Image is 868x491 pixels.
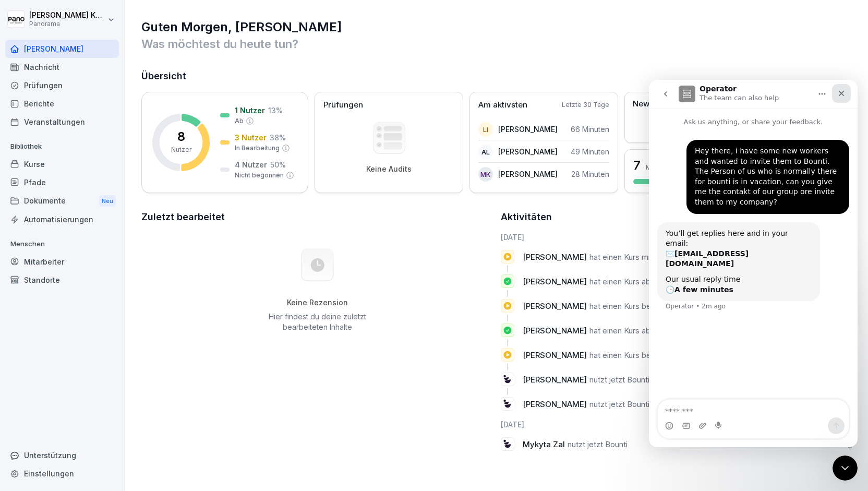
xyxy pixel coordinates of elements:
font: [PERSON_NAME] [29,10,89,19]
font: % [279,133,286,142]
font: [DATE] [501,233,524,242]
a: Veranstaltungen [5,113,119,131]
a: Kurse [5,155,119,173]
font: hat einen Kurs abgeschlossen [589,277,696,286]
font: nutzt jetzt Bounti [568,439,628,449]
font: Veranstaltungen [24,117,85,126]
font: [PERSON_NAME] [523,252,587,262]
font: nutzt jetzt Bounti [589,399,649,409]
font: 4 Nutzer [235,160,267,169]
font: Nutzer [171,146,191,153]
font: Mitarbeitende nutzen jetzt Bounti [646,163,748,171]
font: 7 [633,158,641,173]
font: Guten Morgen, [PERSON_NAME] [141,19,342,34]
font: Prüfungen [323,100,363,110]
font: In Bearbeitung [235,144,280,152]
font: 66 Minuten [571,125,609,134]
font: Kussinna [91,10,125,19]
font: 49 Minuten [571,147,609,156]
font: 1 Nutzer [235,106,265,115]
a: Standorte [5,271,119,289]
font: % [276,106,283,115]
a: Berichte [5,94,119,113]
font: Aktivitäten [501,211,552,222]
font: 50 [270,160,279,169]
font: Keine Audits [366,164,412,173]
font: Einstellungen [24,469,74,478]
font: [PERSON_NAME] [498,170,558,178]
font: MK [480,170,490,178]
a: DokumenteNeu [5,191,119,211]
a: Pfade [5,173,119,191]
font: [PERSON_NAME] [523,326,587,336]
font: 38 [270,133,279,142]
font: [DATE] [501,420,524,429]
font: Bibliothek [10,142,42,150]
font: Was möchtest du heute tun? [141,37,298,51]
font: Panorama [29,20,60,28]
font: Mykyta Zal [523,439,565,449]
font: Übersicht [141,70,186,81]
font: Prüfungen [24,81,63,90]
font: [PERSON_NAME] [498,147,558,156]
font: 8 [177,129,185,144]
font: Keine Rezension [287,298,348,307]
font: [PERSON_NAME] [24,44,83,53]
a: Mitarbeiter [5,253,119,271]
font: [PERSON_NAME] [523,375,587,385]
font: Standorte [24,276,60,284]
font: hat einen Kurs begonnen [589,301,678,311]
font: Kurse [24,160,45,169]
font: Pfade [24,178,46,187]
font: hat einen Kurs mit [589,252,653,262]
font: Menschen [10,239,45,248]
font: Berichte [24,99,54,108]
font: 3 Nutzer [235,133,267,142]
font: LI [483,125,488,134]
font: Neu [102,197,113,205]
a: Prüfungen [5,76,119,94]
font: [PERSON_NAME] [523,399,587,409]
font: [PERSON_NAME] [523,301,587,311]
font: 13 [268,106,276,115]
font: Nachricht [24,63,59,71]
font: [PERSON_NAME] [523,277,587,286]
font: Letzte 30 Tage [562,101,609,109]
font: hat einen Kurs abgeschlossen [589,326,696,336]
font: Zuletzt bearbeitet [141,211,225,222]
iframe: Intercom-Live-Chat [649,80,858,447]
font: nutzt jetzt Bounti [589,375,649,385]
font: [PERSON_NAME] [498,125,558,134]
font: AL [481,148,489,156]
font: News Reichweite [633,99,697,109]
font: 28 Minuten [571,170,609,178]
font: hat einen Kurs begonnen [589,350,678,360]
a: Einstellungen [5,464,119,483]
font: Mitarbeiter [24,257,64,266]
font: Unterstützung [24,451,76,460]
font: Nicht begonnen [235,171,284,179]
a: [PERSON_NAME] [5,40,119,58]
font: Dokumente [24,196,66,205]
iframe: Intercom-Live-Chat [833,456,858,481]
font: Automatisierungen [24,215,93,224]
font: % [279,160,286,169]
